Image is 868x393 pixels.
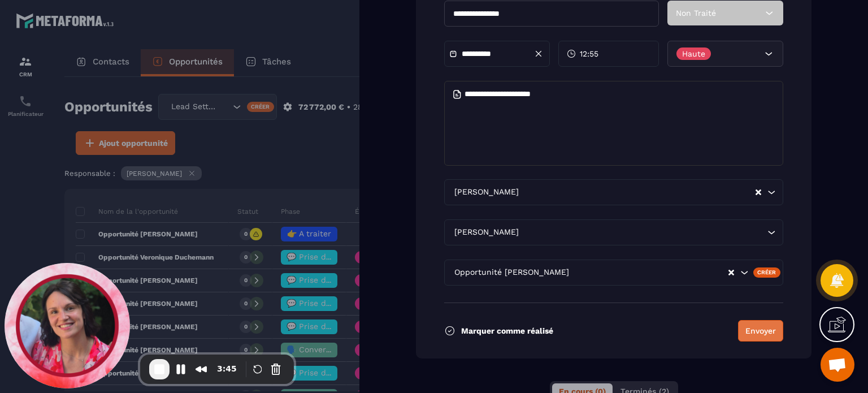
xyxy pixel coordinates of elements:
[580,48,598,59] span: 12:55
[461,326,553,335] p: Marquer comme réalisé
[444,179,783,205] div: Search for option
[452,226,521,239] span: [PERSON_NAME]
[738,320,783,342] button: Envoyer
[682,50,705,58] p: Haute
[521,186,754,198] input: Search for option
[444,260,783,286] div: Search for option
[728,269,734,277] button: Clear Selected
[444,219,783,245] div: Search for option
[521,226,765,239] input: Search for option
[753,267,781,278] div: Créer
[452,186,521,198] span: [PERSON_NAME]
[452,266,571,279] span: Opportunité [PERSON_NAME]
[756,188,761,197] button: Clear Selected
[571,266,727,279] input: Search for option
[676,8,716,18] span: Non Traité
[821,348,854,382] div: Ouvrir le chat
